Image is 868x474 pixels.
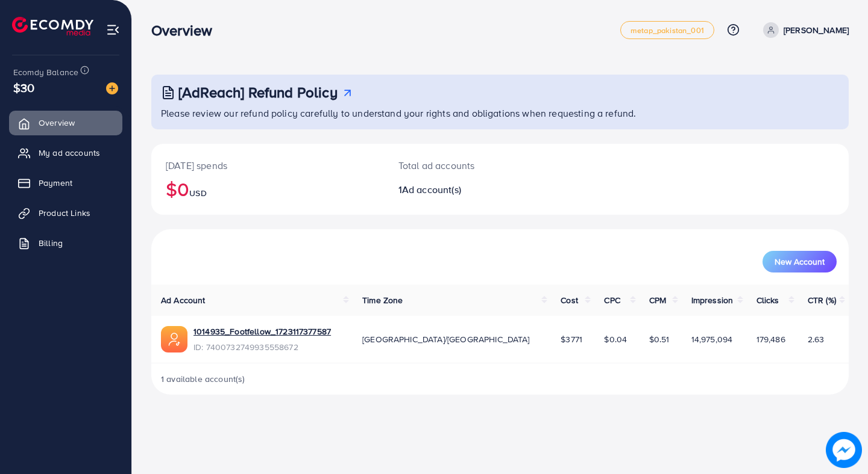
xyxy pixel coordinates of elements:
a: Payment [9,171,122,195]
span: Ecomdy Balance [13,66,78,78]
span: Cost [561,294,578,306]
p: [DATE] spends [166,158,370,173]
img: menu [106,23,120,37]
img: logo [12,17,93,35]
img: ic-ads-acc.e4c84228.svg [161,326,187,352]
span: New Account [775,257,825,266]
h3: [AdReach] Refund Policy [178,84,338,101]
span: 179,486 [756,333,785,345]
a: Overview [9,111,122,135]
span: $30 [13,79,34,96]
h3: Overview [151,22,222,39]
a: Billing [9,231,122,255]
span: CPM [649,294,666,306]
span: Billing [39,237,63,249]
span: Time Zone [362,294,403,306]
span: $0.51 [649,333,670,345]
span: Ad Account [161,294,206,306]
p: Please review our refund policy carefully to understand your rights and obligations when requesti... [161,106,841,120]
span: [GEOGRAPHIC_DATA]/[GEOGRAPHIC_DATA] [362,333,530,345]
span: 2.63 [808,333,825,345]
span: CTR (%) [808,294,836,306]
span: Product Links [39,207,90,219]
span: $0.04 [604,333,627,345]
p: Total ad accounts [398,158,544,173]
a: 1014935_Footfellow_1723117377587 [193,325,331,337]
button: New Account [763,251,837,272]
a: My ad accounts [9,141,122,165]
img: image [826,432,862,468]
p: [PERSON_NAME] [784,23,849,37]
span: $3771 [561,333,582,345]
a: [PERSON_NAME] [758,22,849,38]
span: Impression [691,294,734,306]
span: 14,975,094 [691,333,733,345]
span: ID: 7400732749935558672 [193,341,331,353]
img: image [106,82,118,94]
span: Payment [39,177,72,189]
span: USD [189,187,206,199]
span: Ad account(s) [402,183,461,196]
span: metap_pakistan_001 [631,26,704,34]
a: metap_pakistan_001 [620,21,714,39]
h2: 1 [398,184,544,195]
span: My ad accounts [39,147,100,159]
span: CPC [604,294,620,306]
span: Clicks [756,294,779,306]
span: 1 available account(s) [161,373,245,385]
span: Overview [39,117,75,129]
h2: $0 [166,177,370,200]
a: Product Links [9,201,122,225]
